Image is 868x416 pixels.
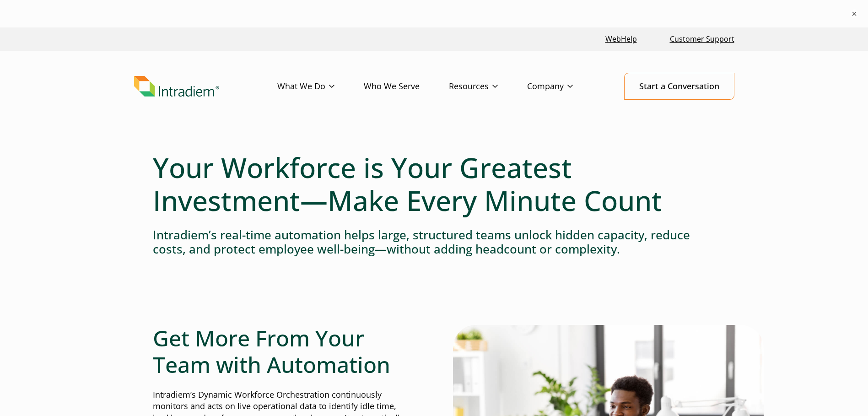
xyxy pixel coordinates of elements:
[277,73,364,100] a: What We Do
[134,76,219,97] img: Intradiem
[449,73,527,100] a: Resources
[602,29,641,49] a: Link opens in a new window
[364,73,449,100] a: Who We Serve
[153,151,716,217] h1: Your Workforce is Your Greatest Investment—Make Every Minute Count
[134,76,277,97] a: Link to homepage of Intradiem
[527,73,602,100] a: Company
[153,325,415,378] h2: Get More From Your Team with Automation
[850,9,859,18] button: ×
[153,228,716,256] h4: Intradiem’s real-time automation helps large, structured teams unlock hidden capacity, reduce cos...
[624,73,734,100] a: Start a Conversation
[666,29,738,49] a: Customer Support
